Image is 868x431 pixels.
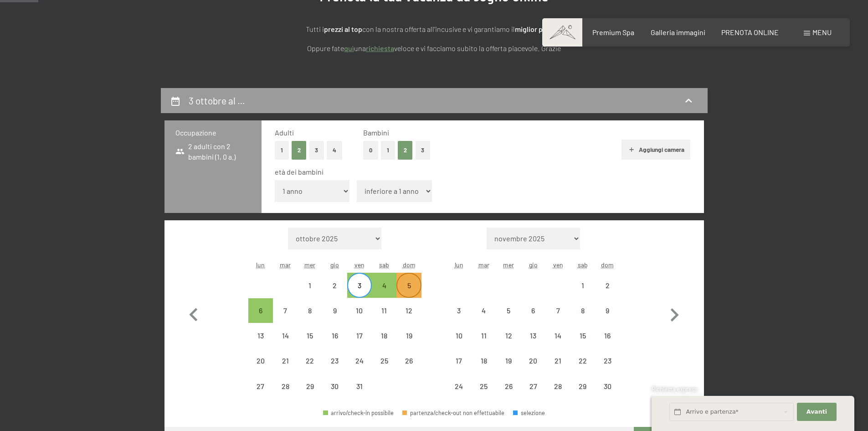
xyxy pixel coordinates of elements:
div: Fri Nov 21 2025 [545,348,570,373]
div: partenza/check-out non effettuabile [570,374,595,398]
div: Mon Nov 10 2025 [447,323,471,348]
button: 3 [416,141,431,160]
div: 24 [348,357,371,380]
div: partenza/check-out non effettuabile [248,348,273,373]
a: richiesta [366,44,394,52]
abbr: sabato [578,261,588,269]
div: Fri Nov 14 2025 [545,323,570,348]
span: PRENOTA ONLINE [721,28,779,36]
div: Wed Nov 19 2025 [496,348,521,373]
button: 3 [309,141,324,160]
div: 11 [373,307,395,330]
div: partenza/check-out non effettuabile [595,323,620,348]
h3: Occupazione [175,128,251,138]
div: partenza/check-out non effettuabile [298,273,322,297]
div: 23 [596,357,619,380]
div: partenza/check-out non effettuabile [347,374,372,398]
div: 10 [447,332,470,355]
div: partenza/check-out non effettuabile [447,323,471,348]
button: Mese successivo [661,228,688,399]
div: Sat Nov 08 2025 [570,298,595,323]
div: Fri Oct 03 2025 [347,273,372,297]
div: partenza/check-out non effettuabile [472,348,496,373]
div: 15 [571,332,594,355]
div: partenza/check-out non effettuabile [396,323,421,348]
div: 2 [324,282,346,305]
button: 1 [275,141,289,160]
div: Wed Oct 08 2025 [298,298,322,323]
div: 19 [397,332,420,355]
div: partenza/check-out non effettuabile [372,323,396,348]
div: partenza/check-out non effettuabile [545,374,570,398]
div: Fri Nov 28 2025 [545,374,570,398]
div: 3 [447,307,470,330]
div: partenza/check-out non effettuabile [570,273,595,297]
div: partenza/check-out non è effettuabile, poiché non è stato raggiunto il soggiorno minimo richiesto [396,273,421,297]
div: Tue Oct 14 2025 [273,323,298,348]
div: Thu Nov 06 2025 [521,298,545,323]
div: Sun Nov 23 2025 [595,348,620,373]
div: partenza/check-out non effettuabile [273,374,298,398]
div: 11 [473,332,495,355]
div: Thu Oct 02 2025 [323,273,347,297]
div: 29 [298,383,321,405]
div: 4 [473,307,495,330]
div: 12 [397,307,420,330]
div: partenza/check-out non effettuabile [545,298,570,323]
div: partenza/check-out non effettuabile [323,273,347,297]
div: Sat Nov 15 2025 [570,323,595,348]
div: partenza/check-out non effettuabile [595,348,620,373]
div: Thu Oct 09 2025 [323,298,347,323]
div: partenza/check-out non effettuabile [570,323,595,348]
span: Adulti [275,128,294,137]
abbr: martedì [280,261,291,269]
div: Thu Oct 30 2025 [323,374,347,398]
div: partenza/check-out non effettuabile [323,348,347,373]
a: Premium Spa [592,28,634,36]
div: 3 [348,282,371,305]
div: partenza/check-out non effettuabile [595,273,620,297]
button: 1 [381,141,395,160]
span: Avanti [806,408,827,416]
div: Fri Oct 10 2025 [347,298,372,323]
div: 16 [596,332,619,355]
div: 31 [348,383,371,405]
div: partenza/check-out possibile [248,298,273,323]
div: partenza/check-out non effettuabile [248,374,273,398]
abbr: domenica [601,261,614,269]
div: 25 [373,357,395,380]
div: Sat Nov 01 2025 [570,273,595,297]
div: 28 [546,383,569,405]
div: Thu Nov 20 2025 [521,348,545,373]
strong: prezzi al top [324,25,362,33]
span: Richiesta express [652,385,697,393]
div: Fri Oct 24 2025 [347,348,372,373]
abbr: mercoledì [304,261,315,269]
a: quì [344,44,354,52]
div: 30 [596,383,619,405]
div: 5 [397,282,420,305]
div: Tue Oct 21 2025 [273,348,298,373]
div: Wed Oct 15 2025 [298,323,322,348]
abbr: lunedì [256,261,265,269]
button: 2 [398,141,413,160]
div: partenza/check-out non effettuabile [496,374,521,398]
div: 4 [373,282,395,305]
div: partenza/check-out non effettuabile [447,348,471,373]
div: partenza/check-out possibile [372,273,396,297]
div: 21 [546,357,569,380]
div: 18 [373,332,395,355]
div: partenza/check-out non effettuabile [521,298,545,323]
div: 2 [596,282,619,305]
div: 15 [298,332,321,355]
div: Tue Nov 11 2025 [472,323,496,348]
abbr: giovedì [330,261,339,269]
div: partenza/check-out non effettuabile [396,298,421,323]
div: partenza/check-out non effettuabile [472,298,496,323]
div: partenza/check-out non effettuabile [447,298,471,323]
button: 4 [327,141,342,160]
a: Galleria immagini [651,28,705,36]
div: Tue Oct 07 2025 [273,298,298,323]
div: Sun Oct 12 2025 [396,298,421,323]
